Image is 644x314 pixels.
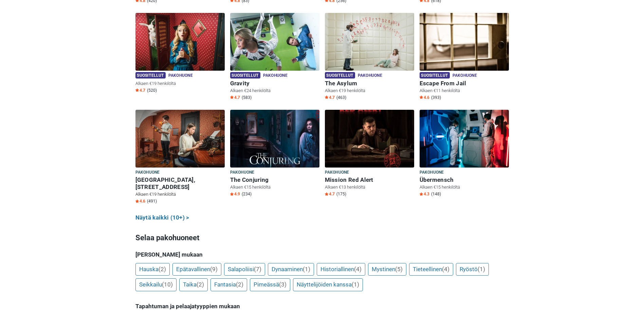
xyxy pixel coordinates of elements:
img: Star [230,192,234,196]
span: (7) [254,266,261,273]
a: Seikkailu(10) [135,278,177,291]
p: Alkaen €19 henkilöltä [325,88,414,94]
span: (2) [197,281,204,288]
img: Escape From Jail [420,13,509,71]
p: Alkaen €11 henkilöltä [420,88,509,94]
span: 4.7 [230,95,240,100]
a: Tieteellinen(4) [409,263,453,276]
span: 4.9 [230,191,240,197]
span: (3) [279,281,287,288]
span: Suositellut [230,72,260,78]
span: (2) [159,266,166,273]
span: (9) [210,266,218,273]
span: (175) [336,191,346,197]
span: Pakohuone [168,72,193,80]
span: Pakohuone [453,72,477,80]
p: Alkaen €15 henkilöltä [420,184,509,190]
span: (583) [242,95,252,100]
span: (5) [395,266,403,273]
h6: Escape From Jail [420,80,509,87]
span: (1) [478,266,485,273]
h5: Tapahtuman ja pelaajatyyppien mukaan [135,303,509,310]
a: Salapoliisi(7) [224,263,265,276]
span: Suositellut [325,72,355,78]
a: Fantasia(2) [210,278,247,291]
h6: Übermensch [420,176,509,184]
a: The Conjuring Pakohuone The Conjuring Alkaen €15 henkilöltä Star4.9 (234) [230,110,319,198]
span: 4.3 [420,191,429,197]
h6: Gravity [230,80,319,87]
span: (4) [354,266,362,273]
span: Suositellut [135,72,166,78]
a: Übermensch Pakohuone Übermensch Alkaen €15 henkilöltä Star4.3 (148) [420,110,509,198]
span: 4.7 [325,191,335,197]
img: Star [135,88,139,92]
a: Historiallinen(4) [317,263,365,276]
span: Pakohuone [358,72,382,80]
span: (2) [236,281,243,288]
h6: The Asylum [325,80,414,87]
img: The Asylum [325,13,414,71]
a: Ryöstö(1) [456,263,489,276]
p: Alkaen €24 henkilöltä [230,88,319,94]
p: Alkaen €19 henkilöltä [135,191,225,197]
a: Baker Street, 221 B Pakohuone [GEOGRAPHIC_DATA], [STREET_ADDRESS] Alkaen €19 henkilöltä Star4.6 (... [135,110,225,206]
span: Suositellut [420,72,450,78]
p: Alkaen €13 henkilöltä [325,184,414,190]
img: Übermensch [420,110,509,168]
a: Näytä kaikki (10+) > [135,213,189,222]
span: Pakohuone [420,169,444,176]
a: Hauska(2) [135,263,170,276]
h3: Selaa pakohuoneet [135,232,509,243]
a: Näyttelijöiden kanssa(1) [293,278,363,291]
a: Mystinen(5) [368,263,406,276]
img: Baker Street, 221 B [135,110,225,168]
img: Gravity [230,13,319,71]
img: Star [135,199,139,203]
span: (1) [303,266,310,273]
img: Star [325,192,328,196]
span: Pakohuone [230,169,255,176]
p: Alkaen €15 henkilöltä [230,184,319,190]
span: Pakohuone [263,72,288,80]
img: Star [325,95,328,99]
img: Star [420,95,423,99]
span: Pakohuone [135,169,160,176]
a: Gravity Suositellut Pakohuone Gravity Alkaen €24 henkilöltä Star4.7 (583) [230,13,319,102]
img: Star [420,192,423,196]
span: 4.7 [135,88,145,93]
h6: The Conjuring [230,176,319,184]
span: (10) [162,281,173,288]
a: Escape From Jail Suositellut Pakohuone Escape From Jail Alkaen €11 henkilöltä Star4.6 (393) [420,13,509,102]
span: (4) [442,266,449,273]
img: The Conjuring [230,110,319,168]
span: Pakohuone [325,169,349,176]
span: 4.6 [420,95,429,100]
h6: [GEOGRAPHIC_DATA], [STREET_ADDRESS] [135,176,225,191]
h5: [PERSON_NAME] mukaan [135,251,509,258]
a: Mission Red Alert Pakohuone Mission Red Alert Alkaen €13 henkilöltä Star4.7 (175) [325,110,414,198]
a: The Asylum Suositellut Pakohuone The Asylum Alkaen €19 henkilöltä Star4.7 (463) [325,13,414,102]
a: Pimeässä(3) [250,278,290,291]
p: Alkaen €19 henkilöltä [135,81,225,87]
span: (148) [431,191,441,197]
span: (393) [431,95,441,100]
img: Star [230,95,234,99]
a: Epätavallinen(9) [172,263,221,276]
a: Dynaaminen(1) [268,263,314,276]
span: (1) [352,281,359,288]
span: 4.6 [135,198,145,204]
span: (463) [336,95,346,100]
span: 4.7 [325,95,335,100]
span: (234) [242,191,252,197]
h6: Mission Red Alert [325,176,414,184]
a: Suositellut Pakohuone Alkaen €19 henkilöltä Star4.7 (520) [135,13,225,94]
img: Mission Red Alert [325,110,414,168]
a: Taika(2) [179,278,208,291]
span: (491) [147,198,157,204]
span: (520) [147,88,157,93]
